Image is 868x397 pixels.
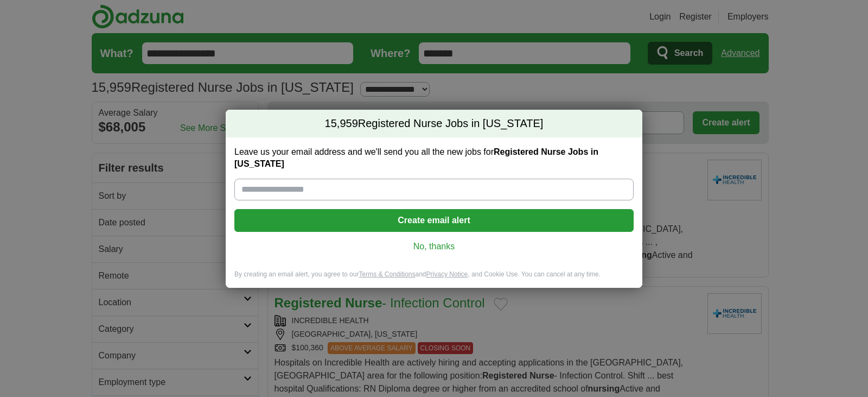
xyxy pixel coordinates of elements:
a: Terms & Conditions [359,270,415,278]
a: Privacy Notice [426,270,468,278]
div: By creating an email alert, you agree to our and , and Cookie Use. You can cancel at any time. [226,270,642,288]
a: No, thanks [243,241,625,253]
label: Leave us your email address and we'll send you all the new jobs for [234,146,634,170]
h2: Registered Nurse Jobs in [US_STATE] [226,110,642,138]
button: Create email alert [234,209,634,232]
span: 15,959 [325,116,358,131]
